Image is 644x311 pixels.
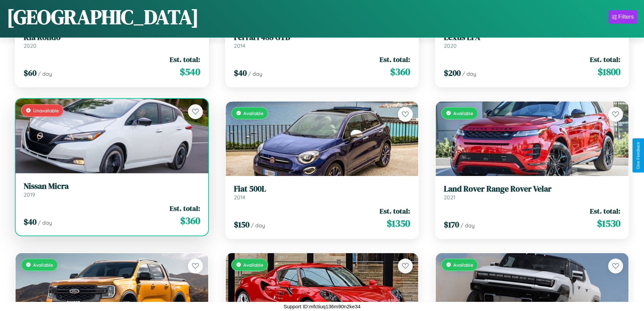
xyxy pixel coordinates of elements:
a: Ferrari 488 GTB2014 [234,32,410,49]
a: Lexus LFA2020 [444,32,620,49]
a: Nissan Micra2019 [24,181,200,198]
span: / day [251,222,265,229]
span: / day [460,222,475,229]
span: $ 60 [24,67,37,79]
span: $ 40 [24,216,37,227]
span: $ 170 [444,219,459,230]
span: $ 40 [234,67,247,79]
a: Land Rover Range Rover Velar2021 [444,184,620,201]
span: 2014 [234,42,245,49]
span: Unavailable [33,108,59,113]
span: 2021 [444,194,455,201]
span: $ 360 [180,214,200,227]
span: 2020 [444,42,457,49]
span: $ 1350 [387,217,410,230]
h3: Land Rover Range Rover Velar [444,184,620,194]
span: Est. total: [170,54,200,64]
h3: Lexus LFA [444,32,620,42]
span: Est. total: [170,203,200,213]
span: $ 360 [390,65,410,79]
p: Support ID: mfctiuq136m90n2ke34 [284,302,361,311]
span: / day [462,70,476,77]
span: $ 200 [444,67,461,79]
span: $ 540 [180,65,200,79]
h3: Kia Rondo [24,32,200,42]
span: 2014 [234,194,245,201]
span: Est. total: [380,54,410,64]
a: Kia Rondo2020 [24,32,200,49]
h3: Ferrari 488 GTB [234,32,410,42]
span: / day [38,219,52,226]
button: Filters [609,10,637,24]
a: Fiat 500L2014 [234,184,410,201]
h1: [GEOGRAPHIC_DATA] [7,3,199,31]
span: $ 1800 [598,65,620,79]
span: 2019 [24,191,35,198]
div: Filters [618,14,634,20]
span: $ 1530 [597,217,620,230]
span: $ 150 [234,219,249,230]
span: Available [453,110,473,116]
div: Give Feedback [636,142,641,169]
span: / day [38,70,52,77]
span: Est. total: [590,206,620,216]
h3: Fiat 500L [234,184,410,194]
span: / day [248,70,262,77]
span: Available [243,262,263,268]
h3: Nissan Micra [24,181,200,191]
span: Available [243,110,263,116]
span: Available [453,262,473,268]
span: 2020 [24,42,37,49]
span: Est. total: [380,206,410,216]
span: Available [33,262,53,268]
span: Est. total: [590,54,620,64]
